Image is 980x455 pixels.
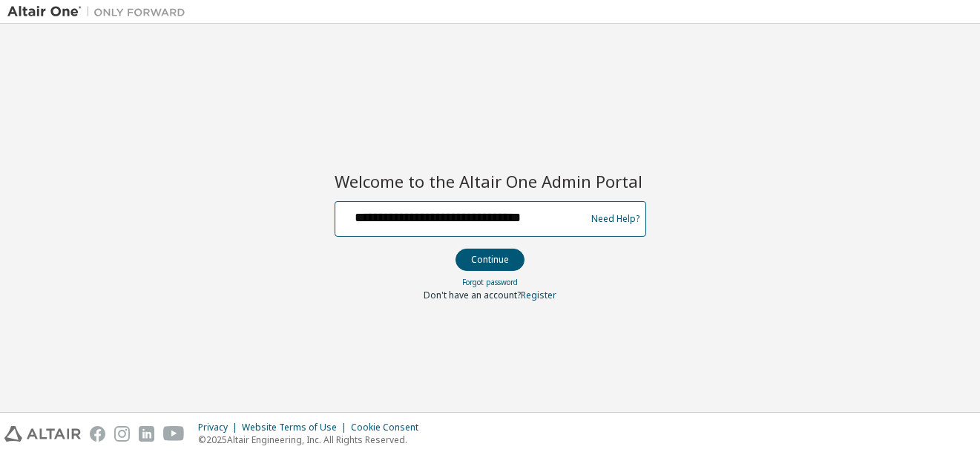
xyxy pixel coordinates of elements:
[198,422,242,433] div: Privacy
[335,171,646,192] h2: Welcome to the Altair One Admin Portal
[4,426,81,442] img: altair_logo.svg
[7,4,193,19] img: Altair One
[462,277,518,287] a: Forgot password
[139,426,154,442] img: linkedin.svg
[424,289,521,301] span: Don't have an account?
[351,422,427,433] div: Cookie Consent
[591,218,639,219] a: Need Help?
[242,422,351,433] div: Website Terms of Use
[90,426,105,442] img: facebook.svg
[521,289,556,301] a: Register
[163,426,185,442] img: youtube.svg
[456,249,524,271] button: Continue
[198,433,427,446] p: © 2025 Altair Engineering, Inc. All Rights Reserved.
[114,426,130,442] img: instagram.svg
